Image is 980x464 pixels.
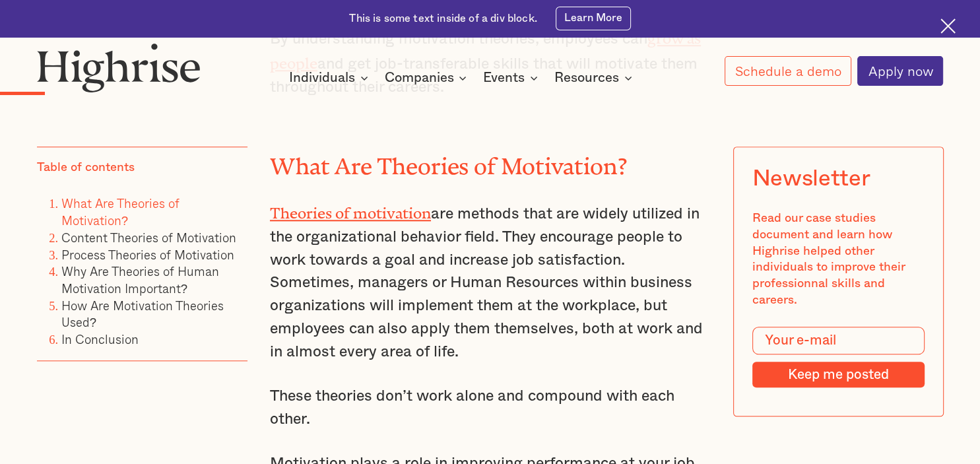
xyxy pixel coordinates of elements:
div: Individuals [289,70,372,86]
form: Modal Form [752,327,924,388]
a: In Conclusion [61,330,139,349]
div: This is some text inside of a div block. [349,11,537,26]
div: Individuals [289,70,355,86]
div: Companies [384,70,471,86]
a: Learn More [556,7,631,30]
p: These theories don’t work alone and compound with each other. [270,385,710,431]
div: Resources [554,70,636,86]
div: Events [483,70,542,86]
div: Read our case studies document and learn how Highrise helped other individuals to improve their p... [752,211,924,309]
div: Resources [554,70,619,86]
a: What Are Theories of Motivation? [61,194,180,230]
a: Content Theories of Motivation [61,228,236,248]
a: Apply now [857,56,943,86]
input: Keep me posted [752,362,924,388]
div: Events [483,70,525,86]
p: are methods that are widely utilized in the organizational behavior field. They encourage people ... [270,200,710,364]
a: Why Are Theories of Human Motivation Important? [61,262,219,298]
img: Highrise logo [37,43,201,92]
input: Your e-mail [752,327,924,355]
img: Cross icon [940,18,956,34]
a: Theories of motivation [270,205,431,215]
div: Companies [384,70,453,86]
h2: What Are Theories of Motivation? [270,148,710,174]
div: Table of contents [37,160,135,176]
a: How Are Motivation Theories Used? [61,296,224,332]
a: Schedule a demo [725,56,851,86]
div: Newsletter [752,166,870,193]
a: Process Theories of Motivation [61,245,234,264]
